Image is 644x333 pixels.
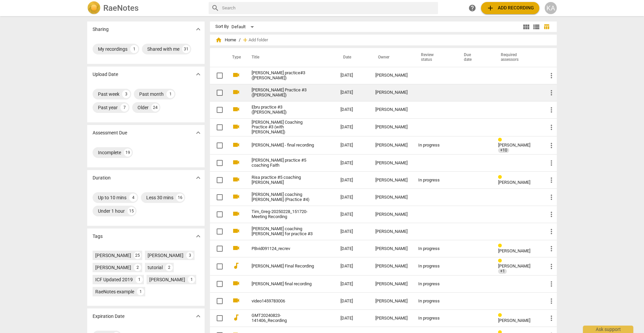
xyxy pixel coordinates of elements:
[193,173,203,183] button: Show more
[375,107,408,112] div: [PERSON_NAME]
[486,4,494,12] span: add
[486,4,534,12] span: Add recording
[547,314,555,322] span: more_vert
[335,48,370,67] th: Date
[252,226,316,237] a: [PERSON_NAME] coaching [PERSON_NAME] for practice #3
[215,24,229,29] div: Sort By
[418,264,450,269] div: In progress
[138,104,149,111] div: Older
[547,297,555,305] span: more_vert
[545,2,557,14] div: KA
[193,69,203,79] button: Show more
[232,314,240,322] span: audiotrack
[375,212,408,217] div: [PERSON_NAME]
[375,178,408,183] div: [PERSON_NAME]
[335,223,370,240] td: [DATE]
[139,91,164,97] div: Past month
[136,276,143,283] div: 1
[481,2,539,14] button: Upload
[98,104,118,111] div: Past year
[232,244,240,252] span: videocam
[547,123,555,131] span: more_vert
[252,88,316,98] a: [PERSON_NAME] Practice #3 ([PERSON_NAME])
[120,103,128,112] div: 7
[252,158,316,168] a: [PERSON_NAME] practice #5 coaching Faith
[232,279,240,287] span: videocam
[151,103,159,112] div: 24
[498,243,504,248] span: Review status: in progress
[127,207,136,215] div: 15
[149,276,185,283] div: [PERSON_NAME]
[93,129,127,136] p: Assessment Due
[413,48,456,67] th: Review status
[194,129,202,137] span: expand_more
[93,26,109,33] p: Sharing
[215,37,222,43] span: home
[98,91,119,97] div: Past week
[186,252,194,259] div: 3
[215,37,236,43] span: Home
[176,194,184,202] div: 16
[335,118,370,136] td: [DATE]
[193,128,203,138] button: Show more
[498,248,530,253] span: [PERSON_NAME]
[252,71,316,81] a: [PERSON_NAME] practice#3 ([PERSON_NAME])
[232,227,240,235] span: videocam
[93,71,118,78] p: Upload Date
[522,23,530,31] span: view_module
[547,280,555,288] span: more_vert
[547,89,555,97] span: more_vert
[252,264,316,269] a: [PERSON_NAME] Final Recording
[148,252,183,259] div: [PERSON_NAME]
[194,232,202,240] span: expand_more
[165,264,173,271] div: 2
[541,22,551,32] button: Table view
[547,141,555,150] span: more_vert
[335,310,370,327] td: [DATE]
[498,137,504,142] span: Review status: in progress
[232,158,240,166] span: videocam
[531,22,541,32] button: List view
[335,67,370,84] td: [DATE]
[232,193,240,201] span: videocam
[232,88,240,96] span: videocam
[466,2,478,14] a: Help
[232,141,240,149] span: videocam
[148,264,163,271] div: tutorial
[87,1,101,15] img: Logo
[93,174,111,181] p: Duration
[95,252,131,259] div: [PERSON_NAME]
[137,288,144,295] div: 1
[335,189,370,206] td: [DATE]
[242,37,249,43] span: add
[547,262,555,270] span: more_vert
[122,90,130,98] div: 3
[252,175,316,185] a: Risa practice #5 coaching [PERSON_NAME]
[95,276,133,283] div: ICF Updated 2019
[493,48,542,67] th: Required assessors
[521,22,531,32] button: Tile view
[547,159,555,167] span: more_vert
[252,192,316,202] a: [PERSON_NAME] coaching [PERSON_NAME] (Practice #4)
[211,4,219,12] span: search
[193,311,203,321] button: Show more
[252,282,316,287] a: [PERSON_NAME] final recording
[93,313,124,320] p: Expiration Date
[129,194,137,202] div: 4
[188,276,195,283] div: 1
[103,3,139,13] h2: RaeNotes
[244,48,335,67] th: Title
[95,288,134,295] div: RaeNotes example
[232,105,240,113] span: videocam
[193,231,203,241] button: Show more
[547,193,555,201] span: more_vert
[418,143,450,148] div: In progress
[194,25,202,33] span: expand_more
[498,148,509,153] span: +10
[498,313,504,318] span: Review status: in progress
[375,125,408,130] div: [PERSON_NAME]
[252,299,316,304] a: video1459783006
[134,252,141,259] div: 25
[335,276,370,293] td: [DATE]
[375,143,408,148] div: [PERSON_NAME]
